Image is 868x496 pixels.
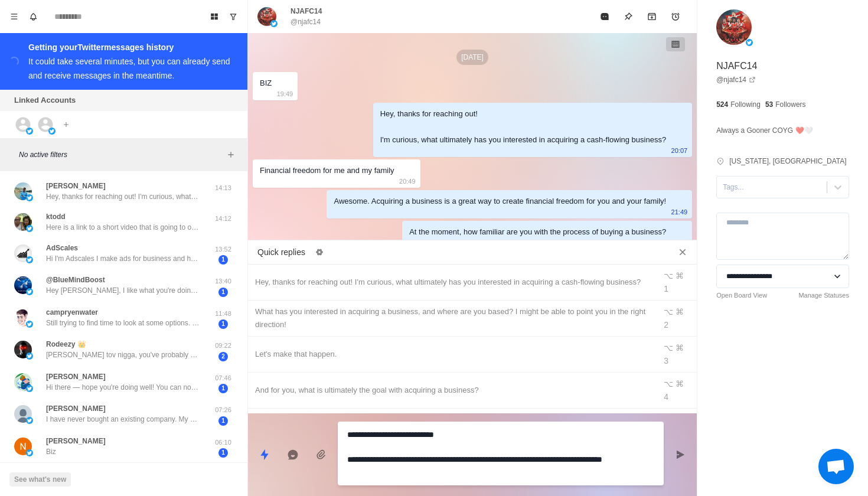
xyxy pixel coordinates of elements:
p: 19:49 [277,87,293,100]
p: 07:46 [208,373,238,383]
p: Following [730,99,761,110]
div: Awesome. Acquiring a business is a great way to create financial freedom for you and your family! [334,195,666,208]
img: picture [26,128,33,135]
p: No active filters [19,149,224,160]
button: Edit quick replies [310,243,329,262]
p: [DATE] [456,50,488,65]
p: [US_STATE], [GEOGRAPHIC_DATA] [729,156,846,167]
span: 1 [218,319,228,329]
p: Quick replies [257,246,305,259]
button: Archive [640,5,664,28]
div: At the moment, how familiar are you with the process of buying a business? [409,226,666,239]
img: picture [26,288,33,295]
a: @njafc14 [716,74,756,85]
div: ⌥ ⌘ 2 [664,305,690,331]
img: picture [14,341,32,358]
span: 1 [218,416,228,426]
img: picture [14,373,32,391]
p: 524 [716,99,728,110]
button: Add account [59,118,73,132]
button: Add reminder [664,5,687,28]
button: Reply with AI [281,443,305,466]
button: Send message [668,443,692,466]
div: Hey, thanks for reaching out! I'm curious, what ultimately has you interested in acquiring a cash... [380,107,666,146]
p: Hey [PERSON_NAME], I like what you're doing and woud like to set up a meeting of the mind to unde... [46,285,200,296]
span: 1 [218,255,228,265]
button: Show unread conversations [224,7,243,26]
p: 21:49 [671,236,688,249]
div: Getting your Twitter messages history [28,40,233,54]
img: picture [746,39,753,46]
p: 20:49 [399,175,416,188]
img: picture [26,256,33,263]
p: Rodeezy 👑 [46,339,86,350]
p: Always a Gooner COYG ❤️🤍 [716,124,812,137]
p: NJAFC14 [291,6,322,17]
p: [PERSON_NAME] tov nigga, you've probably seen my outreach before because I am the GOAT at getting... [46,350,200,360]
img: picture [14,244,32,262]
p: campryenwater [46,307,98,318]
img: picture [26,321,33,328]
p: 06:10 [208,438,238,448]
div: ⌥ ⌘ 3 [664,341,690,367]
a: Open chat [818,449,854,484]
img: picture [14,309,32,327]
p: @njafc14 [291,17,321,27]
p: 11:48 [208,309,238,319]
div: And for you, what is ultimately the goal with acquiring a business? [255,384,648,397]
p: [PERSON_NAME] [46,436,106,446]
p: 53 [765,99,773,110]
img: picture [26,225,33,232]
span: 1 [218,448,228,458]
p: Hey, thanks for reaching out! I'm curious, what ultimately has you interested in acquiring a cash... [46,191,200,202]
span: 1 [218,384,228,393]
button: Pin [616,5,640,28]
p: Linked Accounts [14,94,76,106]
p: 14:13 [208,183,238,193]
img: picture [26,194,33,201]
img: picture [14,276,32,294]
button: Board View [205,7,224,26]
p: I have never bought an existing company. My only experience is creating new companies. [46,414,200,425]
div: Hey, thanks for reaching out! I'm curious, what ultimately has you interested in acquiring a cash... [255,276,648,289]
button: Notifications [24,7,43,26]
img: picture [14,182,32,200]
img: picture [26,417,33,424]
div: What has you interested in acquiring a business, and where are you based? I might be able to poin... [255,305,648,331]
a: Manage Statuses [798,291,849,301]
p: Here is a link to a short video that is going to outline in more depth, what we do and how we can... [46,222,200,233]
p: Still trying to find time to look at some options. Probablly best to check back [DATE] as other p... [46,318,200,328]
p: 13:52 [208,244,238,254]
button: Add media [309,443,333,466]
button: Menu [5,7,24,26]
button: See what's new [9,472,71,487]
img: picture [26,449,33,456]
p: Biz [46,446,56,457]
button: Mark as read [593,5,616,28]
p: 14:12 [208,214,238,224]
p: AdScales [46,243,78,253]
p: [PERSON_NAME] [46,181,106,191]
img: picture [26,353,33,360]
p: Followers [775,99,805,110]
p: Hi I'm Adscales I make ads for business and help them bring more customers.I was asking if you li... [46,253,200,264]
p: 07:26 [208,405,238,415]
span: 1 [218,288,228,297]
img: picture [270,20,278,27]
div: BIZ [260,77,272,90]
button: Quick replies [253,443,276,466]
p: @BlueMindBoost [46,275,105,285]
img: picture [14,213,32,231]
p: NJAFC14 [716,59,757,73]
p: [PERSON_NAME] [46,371,106,382]
span: 2 [218,352,228,361]
a: Open Board View [716,291,767,301]
p: 13:40 [208,276,238,286]
div: ⌥ ⌘ 1 [664,269,690,295]
button: Close quick replies [673,243,692,262]
div: Financial freedom for me and my family [260,164,394,177]
div: It could take several minutes, but you can already send and receive messages in the meantime. [28,57,230,80]
img: picture [257,7,276,26]
img: picture [14,405,32,423]
img: picture [716,9,752,45]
